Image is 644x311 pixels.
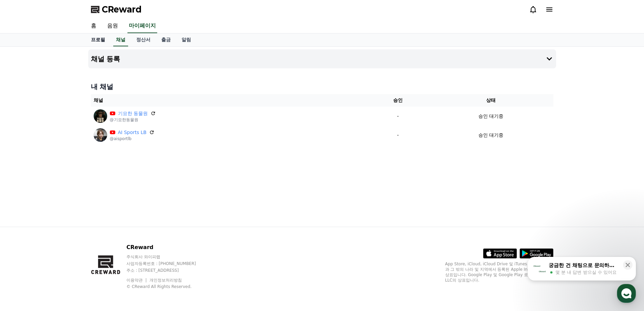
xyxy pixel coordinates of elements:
a: 마이페이지 [127,19,157,33]
p: 승인 대기중 [478,113,503,120]
a: 프로필 [86,34,111,46]
p: - [370,113,426,120]
button: 채널 등록 [88,49,556,68]
p: App Store, iCloud, iCloud Drive 및 iTunes Store는 미국과 그 밖의 나라 및 지역에서 등록된 Apple Inc.의 서비스 상표입니다. Goo... [445,261,553,283]
a: 알림 [176,34,196,46]
a: 채널 [113,34,128,46]
a: 대화 [45,215,87,231]
th: 승인 [367,94,428,107]
h4: 내 채널 [91,82,553,91]
p: 주식회사 와이피랩 [126,254,209,260]
img: 기묘한 동물원 [94,109,107,123]
p: - [370,132,426,139]
span: 홈 [21,225,25,230]
a: 정산서 [131,34,156,46]
a: CReward [91,4,142,15]
a: 홈 [86,19,102,33]
p: 주소 : [STREET_ADDRESS] [126,268,209,273]
img: AI Sports LB [94,128,107,142]
p: @기묘한동물원 [110,117,156,123]
a: 기묘한 동물원 [118,110,148,117]
a: 홈 [2,215,45,231]
a: 개인정보처리방침 [149,278,182,283]
p: 사업자등록번호 : [PHONE_NUMBER] [126,261,209,266]
p: @aisportlb [110,136,155,141]
a: 이용약관 [126,278,148,283]
th: 상태 [428,94,553,107]
a: 음원 [102,19,123,33]
p: 승인 대기중 [478,132,503,139]
th: 채널 [91,94,368,107]
a: 설정 [87,215,130,231]
a: AI Sports LB [118,129,147,136]
p: © CReward All Rights Reserved. [126,284,209,289]
a: 출금 [156,34,176,46]
p: CReward [126,243,209,251]
h4: 채널 등록 [91,55,120,63]
span: 설정 [104,225,113,230]
span: 대화 [62,225,70,230]
span: CReward [102,4,142,15]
